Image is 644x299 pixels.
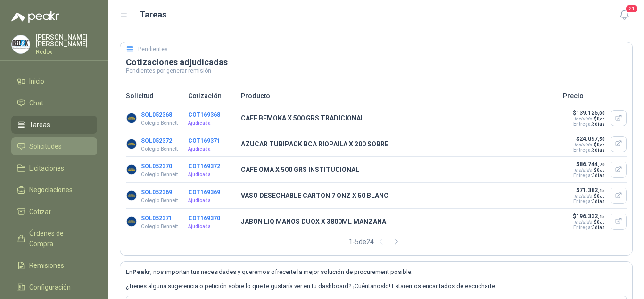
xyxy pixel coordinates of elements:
p: $ [572,187,605,194]
p: AZUCAR TUBIPACK BCA RIOPAILA X 200 SOBRE [241,139,557,149]
h5: Pendientes [138,45,168,54]
span: Órdenes de Compra [29,228,88,249]
button: COT169372 [188,163,220,170]
p: Colegio Bennett [141,145,178,153]
p: En , nos importan tus necesidades y queremos ofrecerte la mejor solución de procurement posible. [126,267,627,277]
button: SOL052372 [141,137,172,144]
span: Licitaciones [29,163,64,173]
p: JABON LIQ MANOS DUOX X 3800ML MANZANA [241,216,557,227]
span: 0 [597,142,605,147]
div: Incluido [574,142,592,147]
span: 24.097 [579,136,605,142]
button: 21 [616,7,633,24]
p: CAFE BEMOKA X 500 GRS TRADICIONAL [241,113,557,123]
p: CAFE OMA X 500 GRS INSTITUCIONAL [241,164,557,175]
a: Licitaciones [11,159,97,177]
span: 21 [625,4,638,13]
span: 86.744 [579,161,605,168]
p: Entrega: [572,199,605,204]
span: ,00 [600,169,605,173]
span: 3 días [592,173,605,178]
a: Tareas [11,116,97,134]
p: Pendientes por generar remisión [126,68,627,74]
button: COT169371 [188,137,220,144]
div: 1 - 5 de 24 [349,234,404,249]
div: Incluido [574,194,592,199]
p: Colegio Bennett [141,120,178,127]
span: 0 [597,168,605,173]
span: ,00 [600,195,605,199]
span: ,70 [598,162,605,167]
span: Configuración [29,282,71,292]
img: Logo peakr [11,11,59,23]
span: 0 [597,220,605,225]
img: Company Logo [12,35,30,53]
span: 3 días [592,121,605,127]
span: 0 [597,194,605,199]
div: Incluido [574,168,592,173]
button: SOL052370 [141,163,172,170]
p: Ajudicada [188,120,235,127]
span: $ [594,142,605,147]
span: $ [594,168,605,173]
p: $ [572,161,605,168]
span: 0 [597,116,605,121]
a: Cotizar [11,203,97,221]
span: Solicitudes [29,141,62,152]
span: ,00 [598,111,605,116]
button: COT169368 [188,111,220,118]
p: Colegio Bennett [141,223,178,231]
button: COT169369 [188,189,220,196]
span: ,15 [598,214,605,219]
a: Solicitudes [11,137,97,155]
span: 3 días [592,199,605,204]
span: ,50 [598,137,605,142]
button: SOL052371 [141,215,172,222]
p: Ajudicada [188,145,235,153]
img: Company Logo [126,190,137,201]
h1: Tareas [140,8,166,21]
p: Colegio Bennett [141,171,178,179]
button: SOL052369 [141,189,172,196]
p: Ajudicada [188,171,235,179]
button: SOL052368 [141,111,172,118]
span: $ [594,220,605,225]
span: 139.125 [576,110,605,116]
p: [PERSON_NAME] [PERSON_NAME] [36,34,97,47]
a: Negociaciones [11,181,97,199]
p: Precio [563,91,627,101]
span: Tareas [29,120,50,130]
img: Company Logo [126,216,137,227]
span: $ [594,194,605,199]
span: Remisiones [29,260,64,271]
span: ,00 [600,143,605,147]
p: Entrega: [572,225,605,230]
p: VASO DESECHABLE CARTON 7 ONZ X 50 BLANC [241,190,557,201]
a: Órdenes de Compra [11,224,97,253]
span: Cotizar [29,206,51,217]
span: $ [594,116,605,121]
div: Incluido [574,220,592,225]
p: Ajudicada [188,197,235,205]
span: Negociaciones [29,185,73,195]
span: ,15 [598,188,605,193]
p: ¿Tienes alguna sugerencia o petición sobre lo que te gustaría ver en tu dashboard? ¡Cuéntanoslo! ... [126,282,627,291]
span: ,00 [600,117,605,121]
span: 3 días [592,225,605,230]
p: Colegio Bennett [141,197,178,205]
span: 3 días [592,147,605,153]
a: Remisiones [11,256,97,274]
a: Chat [11,94,97,112]
span: 71.382 [579,187,605,194]
p: $ [572,136,605,142]
button: COT169370 [188,215,220,222]
p: Redox [36,49,97,55]
div: Incluido [574,116,592,121]
p: Cotización [188,91,235,101]
span: Chat [29,98,43,108]
p: Solicitud [126,91,182,101]
p: Entrega: [572,147,605,153]
a: Configuración [11,278,97,296]
p: Entrega: [572,121,605,127]
p: $ [572,213,605,220]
